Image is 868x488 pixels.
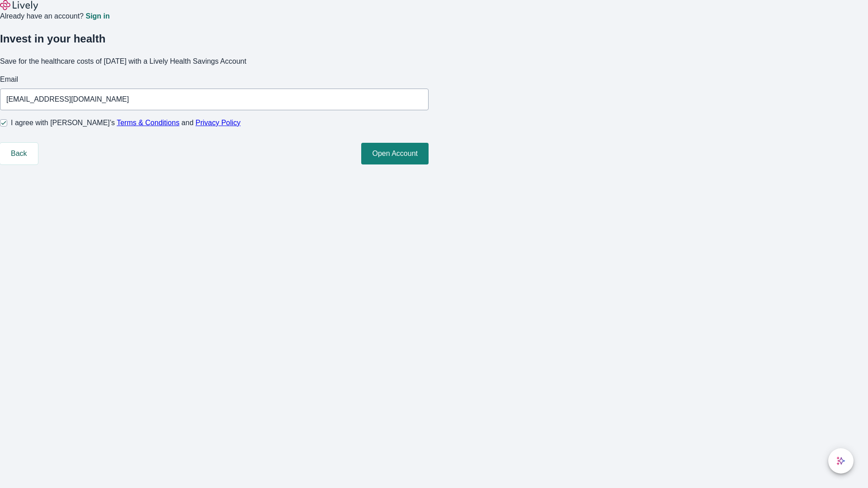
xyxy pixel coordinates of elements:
span: I agree with [PERSON_NAME]’s and [11,117,241,128]
a: Terms & Conditions [117,119,179,127]
a: Privacy Policy [196,119,241,127]
button: chat [828,448,854,474]
svg: Lively AI Assistant [836,456,845,465]
a: Sign in [85,13,109,20]
button: Open Account [361,143,429,164]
